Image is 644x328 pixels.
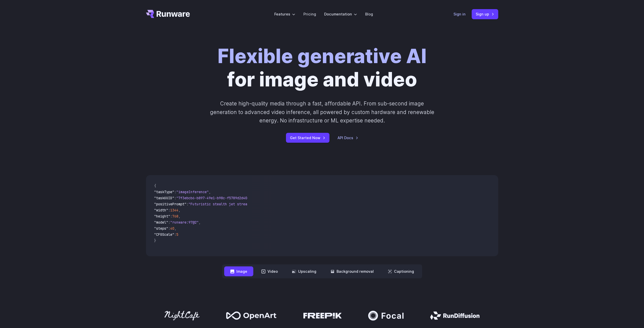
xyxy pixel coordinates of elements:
span: "7f3ebcb6-b897-49e1-b98c-f5789d2d40d7" [176,196,253,200]
strong: Flexible generative AI [218,44,427,68]
span: "height" [154,214,170,218]
span: : [186,202,189,206]
span: "width" [154,208,168,212]
a: Sign in [453,11,466,17]
span: "taskUUID" [154,196,174,200]
button: Captioning [382,266,420,276]
span: "runware:97@2" [170,220,199,225]
span: , [209,190,211,194]
span: : [168,226,170,231]
span: : [168,208,170,212]
span: 40 [170,226,174,231]
span: 1344 [170,208,178,212]
button: Video [255,266,284,276]
span: "imageInference" [176,190,209,194]
span: : [174,232,176,237]
a: Blog [365,11,373,17]
span: "positivePrompt" [154,202,186,206]
a: API Docs [338,135,358,141]
span: { [154,184,156,188]
a: Get Started Now [286,133,329,143]
span: : [174,190,176,194]
button: Image [224,266,253,276]
span: "Futuristic stealth jet streaking through a neon-lit cityscape with glowing purple exhaust" [189,202,373,206]
span: 768 [172,214,178,218]
span: 5 [176,232,178,237]
p: Create high-quality media through a fast, affordable API. From sub-second image generation to adv... [209,99,435,125]
span: , [178,208,180,212]
span: , [174,226,176,231]
button: Upscaling [286,266,322,276]
label: Documentation [324,11,357,17]
span: "steps" [154,226,168,231]
a: Go to / [146,10,190,18]
a: Sign up [472,9,498,19]
label: Features [274,11,295,17]
span: "model" [154,220,168,225]
span: : [168,220,170,225]
span: : [170,214,172,218]
button: Background removal [324,266,380,276]
h1: for image and video [218,45,427,91]
a: Pricing [303,11,316,17]
span: : [174,196,176,200]
span: "taskType" [154,190,174,194]
span: , [178,214,180,218]
span: } [154,238,156,243]
span: "CFGScale" [154,232,174,237]
span: , [199,220,201,225]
